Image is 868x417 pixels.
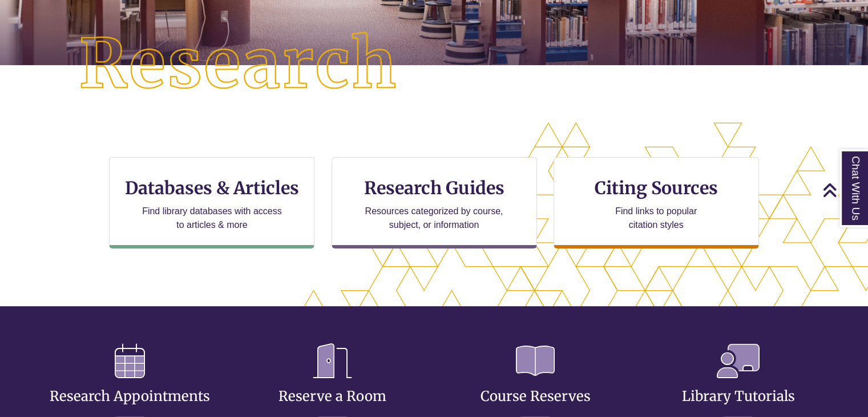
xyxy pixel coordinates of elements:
[50,360,210,405] a: Research Appointments
[278,360,386,405] a: Reserve a Room
[119,177,305,199] h3: Databases & Articles
[587,177,726,199] h3: Citing Sources
[600,205,712,232] p: Find links to popular citation styles
[138,205,286,232] p: Find library databases with access to articles & more
[554,157,759,248] a: Citing Sources Find links to popular citation styles
[360,205,508,232] p: Resources categorized by course, subject, or information
[822,182,865,198] a: Back to Top
[109,157,314,248] a: Databases & Articles Find library databases with access to articles & more
[481,360,591,405] a: Course Reserves
[341,177,527,199] h3: Research Guides
[332,157,537,248] a: Research Guides Resources categorized by course, subject, or information
[681,360,794,405] a: Library Tutorials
